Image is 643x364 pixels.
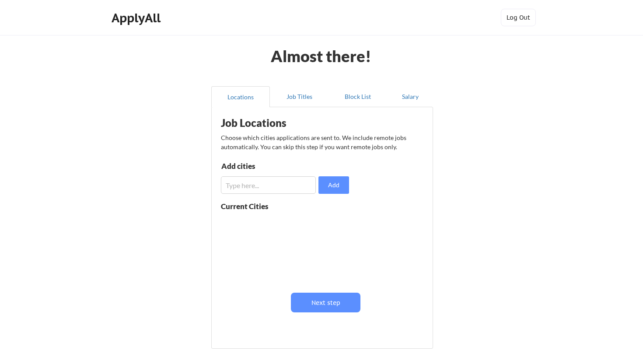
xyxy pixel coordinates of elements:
[221,118,331,128] div: Job Locations
[221,162,312,170] div: Add cities
[221,203,287,210] div: Current Cities
[211,86,270,107] button: Locations
[221,133,422,151] div: Choose which cities applications are sent to. We include remote jobs automatically. You can skip ...
[112,10,163,25] div: ApplyAll
[291,293,360,312] button: Next step
[260,48,382,64] div: Almost there!
[387,86,433,107] button: Salary
[318,176,349,194] button: Add
[270,86,328,107] button: Job Titles
[221,176,316,194] input: Type here...
[501,9,536,26] button: Log Out
[328,86,387,107] button: Block List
